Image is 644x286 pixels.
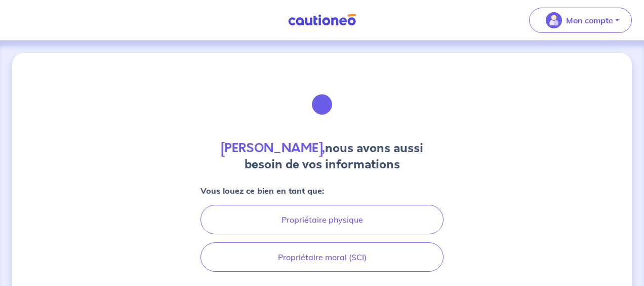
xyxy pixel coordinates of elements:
[529,8,632,33] button: illu_account_valid_menu.svgMon compte
[200,205,444,234] button: Propriétaire physique
[221,139,325,157] strong: [PERSON_NAME],
[200,242,444,272] button: Propriétaire moral (SCI)
[546,12,562,28] img: illu_account_valid_menu.svg
[284,14,360,26] img: Cautioneo
[200,186,324,196] strong: Vous louez ce bien en tant que:
[566,14,613,26] p: Mon compte
[200,140,444,172] h4: nous avons aussi besoin de vos informations
[295,77,349,132] img: illu_document_signature.svg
